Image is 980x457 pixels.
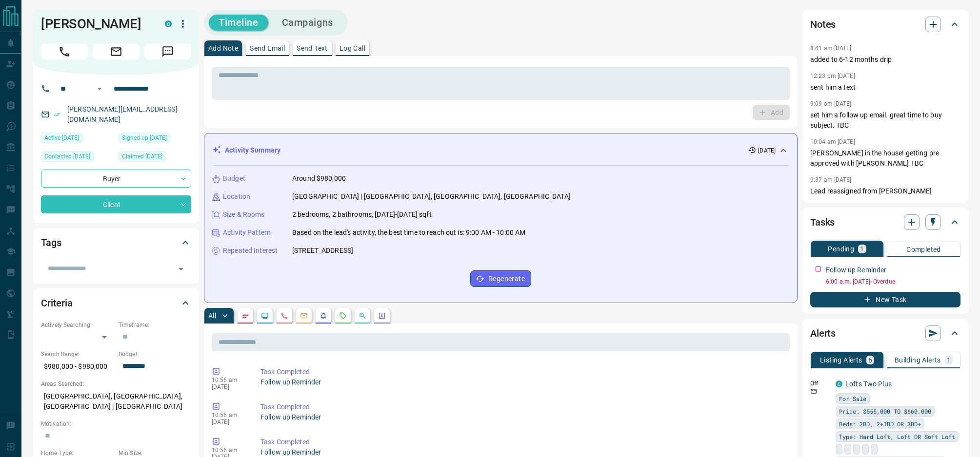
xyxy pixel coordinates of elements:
p: Search Range: [41,350,114,359]
p: sent him a text [810,82,960,93]
p: 10:04 am [DATE] [810,138,855,145]
p: 2 bedrooms, 2 bathrooms, [DATE]-[DATE] sqft [292,209,432,220]
p: 9:37 am [DATE] [810,176,852,183]
span: Beds: 2BD, 2+1BD OR 3BD+ [839,419,921,429]
span: Call [41,44,88,59]
h2: Alerts [810,325,836,341]
p: 9:09 am [DATE] [810,100,852,107]
p: Size & Rooms [223,209,265,220]
p: Budget [223,173,245,184]
div: condos.ca [836,381,842,387]
p: Lead reassigned from [PERSON_NAME] [810,186,960,196]
svg: Agent Actions [378,312,386,320]
p: 10:56 am [212,447,246,454]
button: Open [94,83,105,95]
p: 6:00 a.m. [DATE] - Overdue [826,277,960,286]
p: 12:23 pm [DATE] [810,73,855,79]
svg: Email [810,388,817,395]
p: 10:56 am [212,377,246,383]
svg: Emails [300,312,308,320]
p: Building Alerts [895,357,941,363]
p: Add Note [208,45,238,52]
h2: Tasks [810,214,835,230]
button: New Task [810,292,960,307]
p: Send Email [250,45,285,52]
p: [GEOGRAPHIC_DATA] | [GEOGRAPHIC_DATA], [GEOGRAPHIC_DATA], [GEOGRAPHIC_DATA] [292,191,571,202]
button: Regenerate [470,270,531,287]
p: Based on the lead's activity, the best time to reach out is: 9:00 AM - 10:00 AM [292,228,525,238]
p: [PERSON_NAME] in the house! getting pre approved with [PERSON_NAME] TBC [810,148,960,169]
p: Task Completed [260,437,786,447]
p: Task Completed [260,367,786,377]
svg: Listing Alerts [320,312,327,320]
div: Mon Aug 08 2016 [119,133,191,146]
span: Email [93,44,140,59]
p: Follow up Reminder [260,377,786,387]
button: Open [174,262,188,276]
div: Notes [810,13,960,36]
p: 10:56 am [212,412,246,419]
p: [DATE] [212,419,246,425]
p: added to 6-12 months drip [810,55,960,65]
span: For Sale [839,394,866,403]
p: Around $980,000 [292,173,346,184]
svg: Email Verified [54,111,60,118]
p: [GEOGRAPHIC_DATA], [GEOGRAPHIC_DATA], [GEOGRAPHIC_DATA] | [GEOGRAPHIC_DATA] [41,388,191,415]
p: [STREET_ADDRESS] [292,246,353,256]
div: Buyer [41,170,191,188]
p: 1 [860,246,864,252]
div: Criteria [41,291,191,315]
div: Tags [41,231,191,254]
span: Message [144,44,191,59]
p: set him a follow up email. great time to buy subject. TBC [810,110,960,131]
p: Completed [906,246,941,253]
p: Follow up Reminder [826,265,886,275]
a: Lofts Two Plus [845,380,892,388]
span: Contacted [DATE] [44,152,90,161]
button: Timeline [209,15,268,31]
span: Active [DATE] [44,133,79,143]
h2: Notes [810,17,836,32]
p: Task Completed [260,402,786,412]
p: Location [223,191,250,202]
p: 1 [947,357,951,363]
div: Thu Apr 13 2023 [41,151,114,165]
p: [DATE] [758,146,776,155]
a: [PERSON_NAME][EMAIL_ADDRESS][DOMAIN_NAME] [67,105,178,123]
p: 8:41 am [DATE] [810,45,852,52]
span: Price: $555,000 TO $660,000 [839,406,931,416]
div: Mon Aug 08 2016 [119,151,191,165]
p: Motivation: [41,419,191,428]
p: Budget: [119,350,191,359]
div: Tasks [810,210,960,234]
span: Signed up [DATE] [122,133,167,143]
span: Type: Hard Loft, Loft OR Soft Loft [839,432,955,441]
p: All [208,312,216,319]
div: Activity Summary[DATE] [212,141,789,159]
svg: Lead Browsing Activity [261,312,269,320]
svg: Calls [280,312,288,320]
p: Actively Searching: [41,321,114,329]
p: $980,000 - $980,000 [41,359,114,375]
p: Activity Pattern [223,228,271,238]
h2: Tags [41,235,61,250]
p: Log Call [340,45,365,52]
p: Follow up Reminder [260,412,786,422]
p: Activity Summary [225,145,280,155]
p: Timeframe: [119,321,191,329]
p: Areas Searched: [41,380,191,388]
h1: [PERSON_NAME] [41,16,150,32]
p: 6 [868,357,872,363]
div: Fri May 16 2025 [41,133,114,146]
h2: Criteria [41,295,73,311]
svg: Opportunities [359,312,366,320]
div: Alerts [810,322,960,345]
p: Send Text [297,45,328,52]
svg: Notes [241,312,249,320]
div: condos.ca [165,20,172,27]
div: Client [41,195,191,213]
span: Claimed [DATE] [122,152,162,161]
p: Listing Alerts [820,357,862,363]
button: Campaigns [272,15,343,31]
p: [DATE] [212,383,246,390]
